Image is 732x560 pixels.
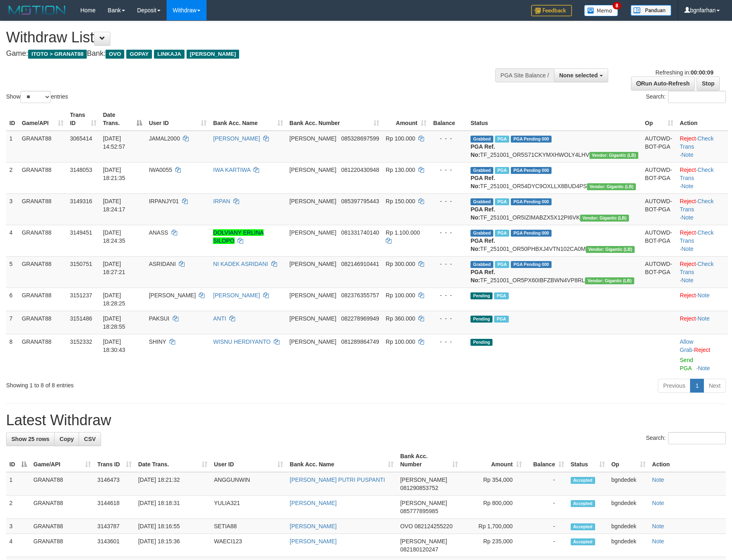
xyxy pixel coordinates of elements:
span: [PERSON_NAME] [400,538,447,545]
img: Button%20Memo.svg [584,5,618,16]
span: Refreshing in: [655,69,713,76]
span: Copy 081289864749 to clipboard [341,338,379,345]
a: Note [698,365,710,371]
td: GRANAT88 [30,519,94,534]
a: Check Trans [680,229,714,244]
span: Pending [470,292,492,299]
span: [PERSON_NAME] [290,338,336,345]
td: 3146473 [94,472,135,496]
span: IWA0055 [149,167,172,173]
a: 1 [690,379,704,393]
td: bgndedek [608,496,649,519]
a: ANTI [213,315,226,322]
div: - - - [433,291,464,299]
span: Accepted [571,477,595,484]
td: 1 [6,131,18,163]
span: PGA Pending [511,136,552,143]
a: [PERSON_NAME] [213,292,260,299]
span: Vendor URL: https://dashboard.q2checkout.com/secure [587,183,636,190]
a: Reject [680,261,696,267]
td: AUTOWD-BOT-PGA [642,256,676,288]
td: SETIA88 [211,519,286,534]
th: Bank Acc. Name: activate to sort column ascending [286,449,397,472]
span: Copy 085397795443 to clipboard [341,198,379,204]
span: [PERSON_NAME] [290,198,336,204]
td: TF_251001_OR5PX60IBFZBWN4VP8RL [467,256,642,288]
td: - [525,496,567,519]
td: GRANAT88 [18,288,66,311]
a: Reject [680,198,696,204]
span: [DATE] 18:24:17 [103,198,125,213]
a: IWA KARTIWA [213,167,250,173]
span: Copy [59,436,74,442]
th: Status: activate to sort column ascending [567,449,608,472]
a: NI KADEK ASRIDANI [213,261,268,267]
span: 3151237 [70,292,92,299]
td: [DATE] 18:18:31 [135,496,211,519]
span: Copy 085328697599 to clipboard [341,135,379,142]
th: Trans ID: activate to sort column ascending [94,449,135,472]
span: Marked by bgndedek [495,261,509,268]
td: · [677,334,728,376]
td: 3 [6,519,30,534]
span: [PERSON_NAME] [290,135,336,142]
span: Pending [470,316,492,323]
span: PAKSUI [149,315,169,322]
span: Copy 082180120247 to clipboard [400,546,438,553]
span: Pending [470,339,492,346]
th: Bank Acc. Number: activate to sort column ascending [397,449,461,472]
td: bgndedek [608,519,649,534]
label: Search: [646,91,726,103]
div: - - - [433,134,464,143]
span: Accepted [571,500,595,507]
span: Copy 085777895985 to clipboard [400,508,438,514]
h1: Withdraw List [6,29,480,46]
th: Balance: activate to sort column ascending [525,449,567,472]
a: [PERSON_NAME] [290,538,336,545]
a: Note [697,315,710,322]
a: Reject [694,347,710,353]
td: · · [677,225,728,256]
div: - - - [433,197,464,205]
th: Action [649,449,726,472]
a: Note [652,523,664,529]
span: Marked by bgndedek [495,136,509,143]
a: Check Trans [680,198,714,213]
a: Send PGA [680,357,693,371]
span: 3152332 [70,338,92,345]
span: None selected [559,72,598,79]
span: 3065414 [70,135,92,142]
td: 2 [6,496,30,519]
span: Grabbed [470,230,493,237]
span: Grabbed [470,136,493,143]
div: Showing 1 to 8 of 8 entries [6,378,299,389]
td: 3144618 [94,496,135,519]
span: Rp 150.000 [386,198,415,204]
span: Copy 081220430948 to clipboard [341,167,379,173]
td: TF_251001_OR5IZIMABZX5X12PI6VK [467,193,642,225]
td: TF_251001_OR54DYC9OXLLX8BUD4PS [467,162,642,193]
a: Note [652,477,664,483]
td: GRANAT88 [18,334,66,376]
div: - - - [433,228,464,237]
div: - - - [433,314,464,323]
span: Rp 300.000 [386,261,415,267]
td: 5 [6,256,18,288]
span: [PERSON_NAME] [290,229,336,236]
th: Op: activate to sort column ascending [642,108,676,131]
td: GRANAT88 [18,193,66,225]
th: Bank Acc. Number: activate to sort column ascending [286,108,382,131]
span: 3148053 [70,167,92,173]
a: Reject [680,167,696,173]
td: · · [677,131,728,163]
td: Rp 1,700,000 [461,519,525,534]
span: OVO [400,523,413,529]
div: - - - [433,166,464,174]
a: Note [681,183,694,189]
th: ID [6,108,18,131]
a: IRPAN [213,198,230,204]
a: Reject [680,315,696,322]
a: Note [697,292,710,299]
td: GRANAT88 [18,225,66,256]
td: 3143601 [94,534,135,557]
